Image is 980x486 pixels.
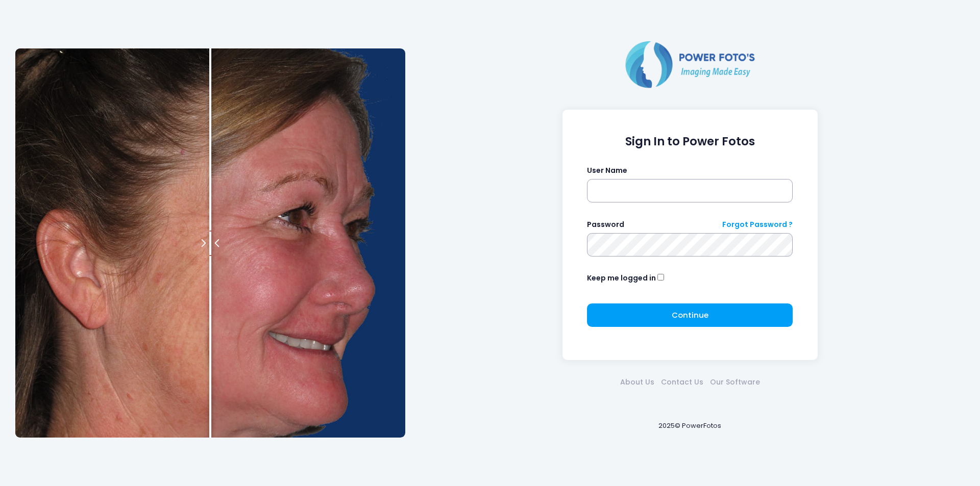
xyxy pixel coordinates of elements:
[621,39,759,90] img: Logo
[587,219,624,230] label: Password
[722,219,793,230] a: Forgot Password ?
[415,404,965,447] div: 2025© PowerFotos
[587,165,627,176] label: User Name
[706,377,763,388] a: Our Software
[587,303,793,327] button: Continue
[587,135,793,148] h1: Sign In to Power Fotos
[672,310,708,320] span: Continue
[617,377,657,388] a: About Us
[657,377,706,388] a: Contact Us
[587,273,656,284] label: Keep me logged in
